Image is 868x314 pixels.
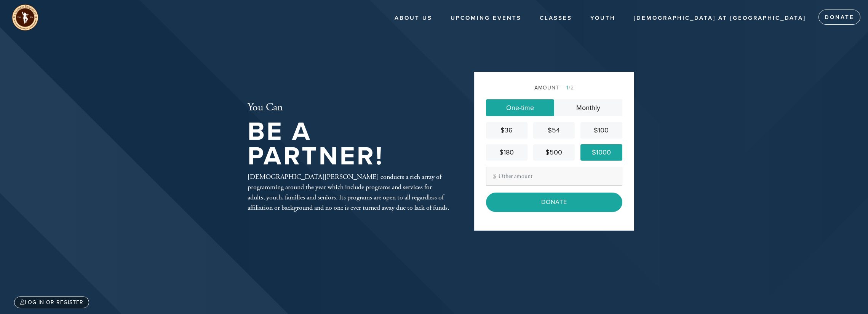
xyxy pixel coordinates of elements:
a: $500 [533,144,575,161]
a: [DEMOGRAPHIC_DATA] at [GEOGRAPHIC_DATA] [628,11,812,26]
div: $1000 [583,147,619,158]
a: Classes [534,11,578,26]
div: $54 [536,125,572,135]
div: $100 [583,125,619,135]
input: Donate [486,193,622,212]
img: unnamed%20%283%29_0.png [11,4,39,31]
div: $500 [536,147,572,158]
a: Upcoming Events [445,11,527,26]
a: Monthly [554,99,622,116]
a: $54 [533,122,575,139]
a: One-time [486,99,554,116]
a: Youth [585,11,621,26]
a: $1000 [580,144,622,161]
span: /2 [562,84,574,91]
div: Amount [486,84,622,92]
h2: You Can [248,101,449,114]
a: $180 [486,144,528,161]
h1: Be A Partner! [248,120,449,169]
div: $180 [489,147,524,158]
a: Log in or register [14,296,89,308]
span: 1 [566,84,569,91]
div: $36 [489,125,524,135]
a: $36 [486,122,528,139]
input: Other amount [486,167,622,186]
a: About Us [389,11,438,26]
a: $100 [580,122,622,139]
a: Donate [818,10,860,25]
div: [DEMOGRAPHIC_DATA][PERSON_NAME] conducts a rich array of programming around the year which includ... [248,172,449,213]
